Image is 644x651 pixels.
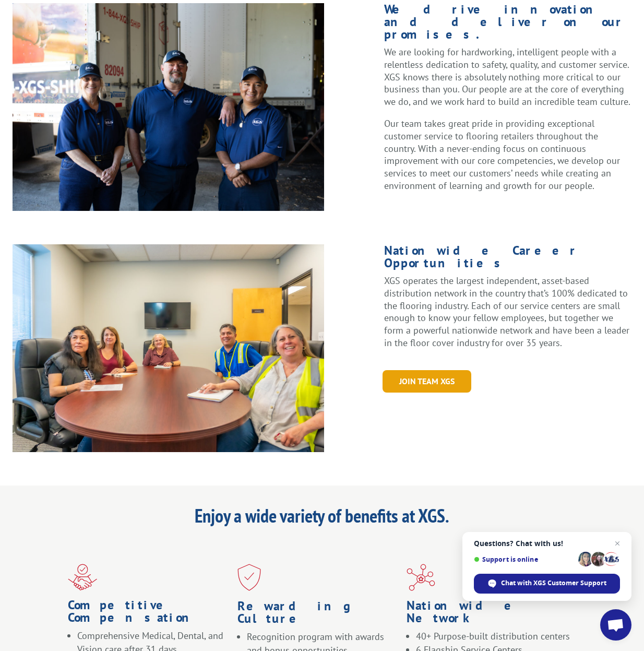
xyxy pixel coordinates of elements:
[134,506,510,530] h1: Enjoy a wide variety of benefits at XGS.
[407,564,435,591] img: xgs-icon-largest-independent-network-red
[384,46,631,117] p: We are looking for hardworking, intelligent people with a relentless dedication to safety, qualit...
[384,3,631,46] h1: We drive innovation and deliver on our promises.
[611,537,624,550] span: Close chat
[474,555,575,563] span: Support is online
[237,564,261,591] img: xgs-icon-safety-red
[68,599,230,629] h1: Competitive Compensation
[237,600,399,630] h1: Rewarding Culture
[384,242,579,271] span: Nationwide Career Opportunities
[501,578,606,588] span: Chat with XGS Customer Support
[474,574,620,594] div: Chat with XGS Customer Support
[68,564,97,590] img: xgs-icon-partner-red (1)
[416,630,576,643] li: 40+ Purpose-built distribution centers
[384,117,631,192] p: Our team takes great pride in providing exceptional customer service to flooring retailers throug...
[13,244,324,452] img: Chino_Shoot_Selects32
[600,609,631,641] div: Open chat
[474,539,620,548] span: Questions? Chat with us!
[13,3,324,211] img: TunnelHill_52
[383,370,471,393] a: Join Team XGS
[384,275,631,349] p: XGS operates the largest independent, asset-based distribution network in the country that’s 100%...
[407,599,576,630] h1: Nationwide Network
